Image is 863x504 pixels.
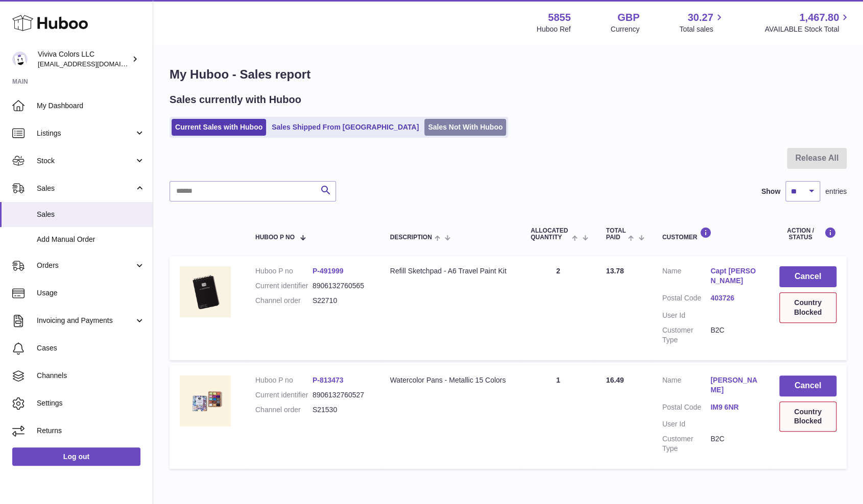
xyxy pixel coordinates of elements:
[761,187,780,196] label: Show
[12,52,28,67] img: admin@vivivacolors.com
[662,311,710,320] dt: User Id
[255,390,313,400] dt: Current identifier
[255,405,313,415] dt: Channel order
[37,210,145,219] span: Sales
[255,281,313,291] dt: Current identifier
[255,375,313,385] dt: Huboo P no
[37,398,145,408] span: Settings
[255,266,313,276] dt: Huboo P no
[764,24,851,34] span: AVAILABLE Stock Total
[531,228,569,241] span: ALLOCATED Quantity
[255,296,313,306] dt: Channel order
[606,228,626,241] span: Total paid
[313,281,370,291] dd: 8906132760565
[390,234,432,241] span: Description
[37,261,134,270] span: Orders
[37,288,145,298] span: Usage
[424,119,506,136] a: Sales Not With Huboo
[662,434,710,453] dt: Customer Type
[37,316,134,325] span: Invoicing and Payments
[37,184,134,193] span: Sales
[662,266,710,288] dt: Name
[37,156,134,166] span: Stock
[313,376,344,384] a: P-813473
[38,60,150,68] span: [EMAIL_ADDRESS][DOMAIN_NAME]
[611,24,640,34] div: Currency
[799,11,839,24] span: 1,467.80
[710,402,758,412] a: IM9 6NR
[764,11,851,34] a: 1,467.80 AVAILABLE Stock Total
[520,365,596,469] td: 1
[779,375,836,396] button: Cancel
[12,447,140,466] a: Log out
[710,325,758,345] dd: B2C
[662,325,710,345] dt: Customer Type
[313,405,370,415] dd: S21530
[662,227,759,241] div: Customer
[779,227,836,241] div: Action / Status
[606,267,624,275] span: 13.78
[170,66,847,83] h1: My Huboo - Sales report
[37,235,145,244] span: Add Manual Order
[710,434,758,453] dd: B2C
[520,256,596,360] td: 2
[37,101,145,111] span: My Dashboard
[170,93,301,107] h2: Sales currently with Huboo
[37,426,145,436] span: Returns
[710,266,758,286] a: Capt [PERSON_NAME]
[172,119,266,136] a: Current Sales with Huboo
[313,296,370,306] dd: S22710
[390,266,510,276] div: Refill Sketchpad - A6 Travel Paint Kit
[825,187,847,196] span: entries
[662,293,710,306] dt: Postal Code
[313,390,370,400] dd: 8906132760527
[313,267,344,275] a: P-491999
[268,119,422,136] a: Sales Shipped From [GEOGRAPHIC_DATA]
[662,419,710,429] dt: User Id
[687,11,713,24] span: 30.27
[37,129,134,138] span: Listings
[617,11,639,24] strong: GBP
[37,371,145,381] span: Channels
[38,49,130,69] div: Viviva Colors LLC
[548,11,571,24] strong: 5855
[679,24,725,34] span: Total sales
[779,401,836,432] div: Country Blocked
[779,266,836,287] button: Cancel
[390,375,510,385] div: Watercolor Pans - Metallic 15 Colors
[710,375,758,395] a: [PERSON_NAME]
[537,24,571,34] div: Huboo Ref
[255,234,295,241] span: Huboo P no
[180,266,231,317] img: 58551699433055.jpg
[180,375,231,426] img: 58551699430160.jpg
[710,293,758,303] a: 403726
[779,292,836,323] div: Country Blocked
[662,402,710,415] dt: Postal Code
[606,376,624,384] span: 16.49
[679,11,725,34] a: 30.27 Total sales
[662,375,710,397] dt: Name
[37,343,145,353] span: Cases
